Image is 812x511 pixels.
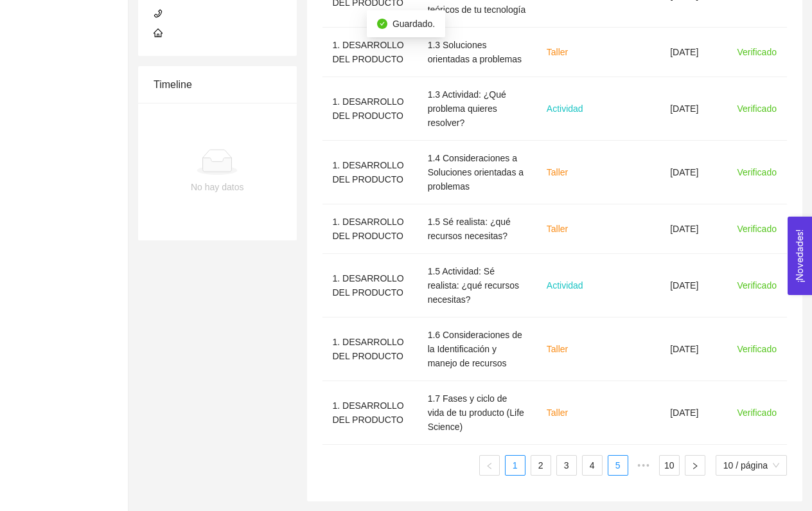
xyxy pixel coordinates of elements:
[737,103,776,114] span: Verificado
[737,408,776,418] span: Verificado
[633,455,654,476] span: •••
[418,254,536,318] td: 1.5 Actividad: Sé realista: ¿qué recursos necesitas?
[737,167,776,177] span: Verificado
[685,455,705,476] li: Página siguiente
[582,455,603,476] li: 4
[164,180,271,194] div: No hay datos
[660,254,727,318] td: [DATE]
[660,318,727,381] td: [DATE]
[660,77,727,141] td: [DATE]
[660,204,727,254] td: [DATE]
[531,456,551,475] a: 2
[322,28,418,77] td: 1. DESARROLLO DEL PRODUCTO
[377,19,387,29] span: check-circle
[418,141,536,204] td: 1.4 Consideraciones a Soluciones orientadas a problemas
[154,66,281,103] div: Timeline
[547,103,583,114] span: Actividad
[716,455,787,476] div: tamaño de página
[418,77,536,141] td: 1.3 Actividad: ¿Qué problema quieres resolver?
[547,344,568,354] span: Taller
[691,462,699,470] span: right
[322,318,418,381] td: 1. DESARROLLO DEL PRODUCTO
[418,204,536,254] td: 1.5 Sé realista: ¿qué recursos necesitas?
[322,381,418,445] td: 1. DESARROLLO DEL PRODUCTO
[788,217,812,295] button: Open Feedback Widget
[737,344,776,354] span: Verificado
[660,141,727,204] td: [DATE]
[608,455,628,476] li: 5
[486,462,493,470] span: left
[322,141,418,204] td: 1. DESARROLLO DEL PRODUCTO
[154,9,163,18] span: phone
[479,455,500,476] li: Página anterior
[556,455,577,476] li: 3
[479,455,500,476] button: left
[737,47,776,57] span: Verificado
[418,381,536,445] td: 1.7 Fases y ciclo de vida de tu producto (Life Science)
[547,408,568,418] span: Taller
[393,19,435,29] span: Guardado.
[322,204,418,254] td: 1. DESARROLLO DEL PRODUCTO
[322,254,418,318] td: 1. DESARROLLO DEL PRODUCTO
[583,456,602,475] a: 4
[633,455,654,476] li: 5 páginas siguientes
[660,456,679,475] a: 10
[154,28,163,37] span: home
[322,77,418,141] td: 1. DESARROLLO DEL PRODUCTO
[737,280,776,291] span: Verificado
[547,280,583,291] span: Actividad
[505,455,525,476] li: 1
[547,47,568,57] span: Taller
[547,167,568,177] span: Taller
[723,456,779,475] span: 10 / página
[531,455,551,476] li: 2
[685,455,705,476] button: right
[737,224,776,234] span: Verificado
[608,456,628,475] a: 5
[659,455,680,476] li: 10
[506,456,525,475] a: 1
[418,28,536,77] td: 1.3 Soluciones orientadas a problemas
[418,318,536,381] td: 1.6 Consideraciones de la Identificación y manejo de recursos
[660,381,727,445] td: [DATE]
[660,28,727,77] td: [DATE]
[557,456,576,475] a: 3
[547,224,568,234] span: Taller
